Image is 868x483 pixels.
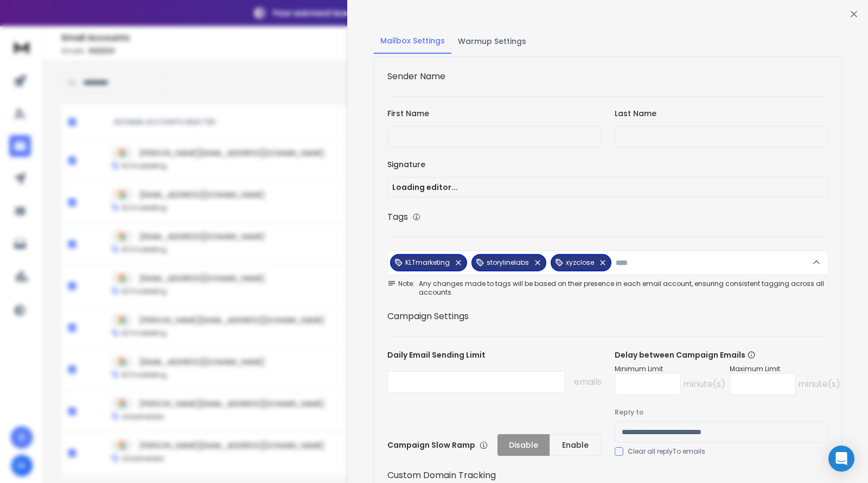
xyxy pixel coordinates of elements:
p: Maximum Limit [730,365,840,373]
button: Disable [497,434,550,456]
p: Minimum Limit [615,365,725,373]
p: Delay between Campaign Emails [615,349,840,360]
p: emails [574,376,602,389]
h1: Campaign Settings [387,310,828,323]
button: Warmup Settings [451,29,533,53]
div: Open Intercom Messenger [828,446,854,472]
div: Loading editor... [392,182,824,193]
p: Campaign Slow Ramp [387,440,488,450]
div: Any changes made to tags will be based on their presence in each email account, ensuring consiste... [387,279,828,297]
label: Signature [387,161,828,168]
label: First Name [387,110,602,117]
p: xyzclose [566,258,594,267]
h1: Custom Domain Tracking [387,469,828,482]
label: Reply to [615,408,829,417]
p: storylinelabs [487,258,529,267]
p: KLTmarketing [405,258,450,267]
h1: Tags [387,211,408,224]
h1: Sender Name [387,70,828,83]
p: minute(s) [798,378,840,391]
p: Daily Email Sending Limit [387,349,602,365]
label: Last Name [615,110,829,117]
button: Mailbox Settings [374,29,451,54]
p: minute(s) [683,378,725,391]
label: Clear all replyTo emails [628,447,705,456]
button: Enable [550,434,602,456]
span: Note: [387,279,414,288]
